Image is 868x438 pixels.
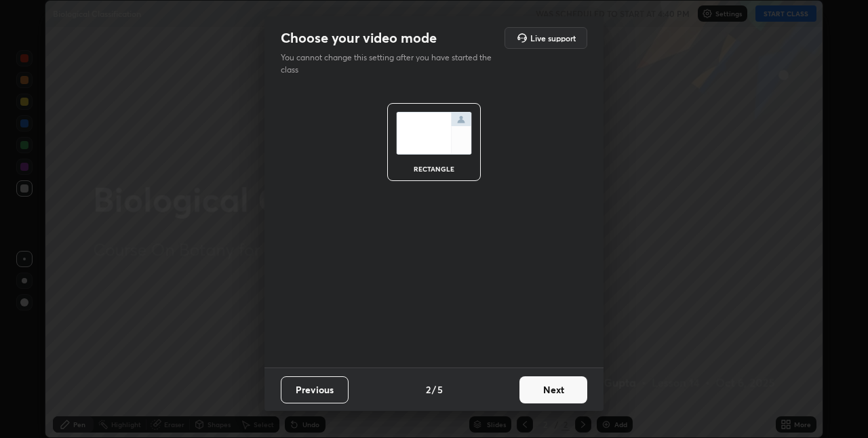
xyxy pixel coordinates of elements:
div: rectangle [407,165,461,172]
h4: 5 [437,382,443,397]
img: normalScreenIcon.ae25ed63.svg [396,112,472,155]
button: Next [519,376,587,403]
button: Previous [281,376,349,403]
h4: / [432,382,436,397]
h5: Live support [530,34,576,42]
h2: Choose your video mode [281,29,437,47]
h4: 2 [426,382,431,397]
p: You cannot change this setting after you have started the class [281,52,500,76]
